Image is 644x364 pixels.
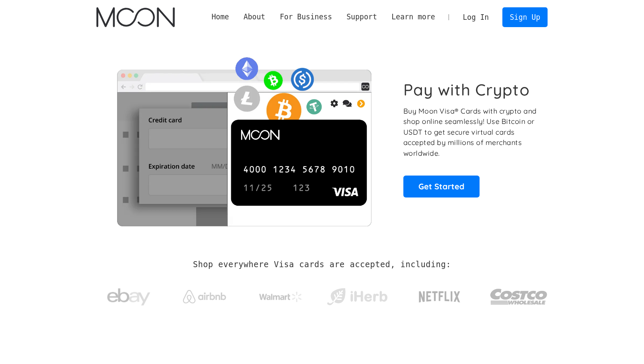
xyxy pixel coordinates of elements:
[347,12,377,22] div: Support
[249,283,313,306] a: Walmart
[325,277,389,312] a: iHerb
[244,12,266,22] div: About
[490,272,548,317] a: Costco
[183,290,226,303] img: Airbnb
[502,7,547,27] a: Sign Up
[403,106,538,159] p: Buy Moon Visa® Cards with crypto and shop online seamlessly! Use Bitcoin or USDT to get secure vi...
[272,12,339,22] div: For Business
[384,12,443,22] div: Learn more
[107,284,150,311] img: ebay
[325,286,389,308] img: iHerb
[204,12,236,22] a: Home
[173,281,237,308] a: Airbnb
[96,51,391,226] img: Moon Cards let you spend your crypto anywhere Visa is accepted.
[455,8,496,27] a: Log In
[96,7,174,27] a: home
[403,80,530,99] h1: Pay with Crypto
[339,12,384,22] div: Support
[391,12,435,22] div: Learn more
[96,7,174,27] img: Moon Logo
[96,275,161,315] a: ebay
[401,278,478,312] a: Netflix
[280,12,332,22] div: For Business
[259,292,302,302] img: Walmart
[236,12,272,22] div: About
[490,281,548,313] img: Costco
[418,286,461,308] img: Netflix
[403,176,480,197] a: Get Started
[193,260,451,269] h2: Shop everywhere Visa cards are accepted, including:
